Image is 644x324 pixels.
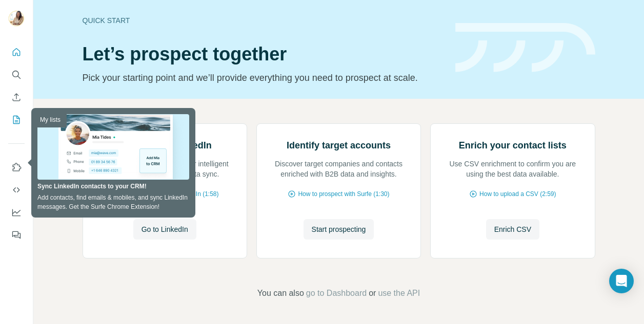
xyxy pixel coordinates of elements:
button: Search [8,66,25,84]
button: Enrich CSV [486,219,539,240]
span: How Surfe works on LinkedIn (1:58) [121,189,219,199]
p: Use CSV enrichment to confirm you are using the best data available. [441,159,584,179]
span: or [369,287,376,299]
span: Enrich CSV [494,224,531,234]
h1: Let’s prospect together [83,44,443,64]
img: Avatar [8,10,25,27]
h2: Enrich your contact lists [459,138,567,153]
button: Dashboard [8,203,25,222]
button: go to Dashboard [306,287,367,299]
button: My lists [8,111,25,129]
button: Quick start [8,43,25,61]
h2: Prospect on LinkedIn [118,138,212,153]
button: Use Surfe API [8,181,25,199]
p: Pick your starting point and we’ll provide everything you need to prospect at scale. [83,71,443,85]
p: Reveal contact information for intelligent prospecting and instant data sync. [93,159,236,179]
img: banner [455,23,595,73]
button: Feedback [8,226,25,244]
button: Start prospecting [304,219,374,240]
span: Start prospecting [312,224,366,234]
span: You can also [257,287,304,299]
div: Open Intercom Messenger [609,269,634,293]
p: Discover target companies and contacts enriched with B2B data and insights. [267,159,410,179]
button: use the API [378,287,420,299]
div: Quick start [83,15,443,26]
button: Go to LinkedIn [133,219,196,240]
span: Go to LinkedIn [142,224,188,234]
span: How to prospect with Surfe (1:30) [298,189,389,199]
h2: Identify target accounts [287,138,391,153]
span: How to upload a CSV (2:59) [479,189,556,199]
button: Enrich CSV [8,88,25,106]
button: Use Surfe on LinkedIn [8,158,25,177]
